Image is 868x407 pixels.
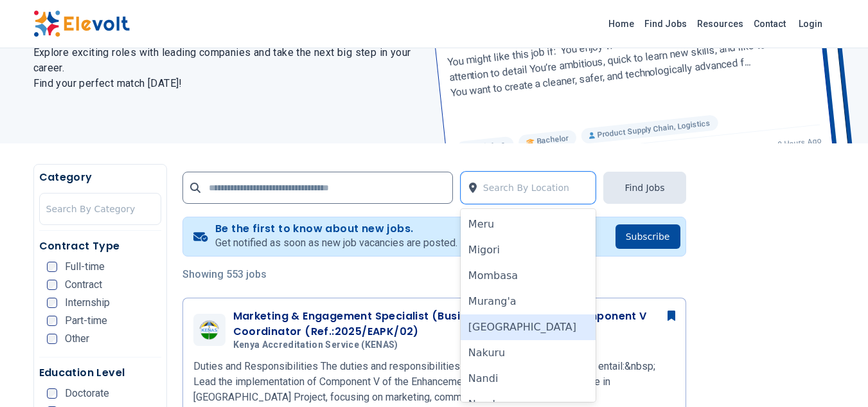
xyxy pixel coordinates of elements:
[804,345,868,407] iframe: Chat Widget
[233,309,675,339] h3: Marketing & Engagement Specialist (Business Development) Component V Coordinator (Ref.:2025/EAPK/02)
[791,11,830,37] a: Login
[39,239,161,254] h5: Contract Type
[39,170,161,185] h5: Category
[65,316,107,326] span: Part-time
[461,212,596,237] div: Meru
[47,262,57,272] input: Full-time
[65,388,109,399] span: Doctorate
[47,280,57,290] input: Contract
[461,340,596,366] div: Nakuru
[215,235,457,251] p: Get notified as soon as new job vacancies are posted.
[639,14,692,34] a: Find Jobs
[65,334,89,344] span: Other
[616,224,680,249] button: Subscribe
[182,267,686,282] p: Showing 553 jobs
[748,14,791,34] a: Contact
[33,10,130,37] img: Elevolt
[197,320,222,340] img: Kenya Accreditation Service (KENAS)
[47,388,57,399] input: Doctorate
[193,359,675,405] p: Duties and Responsibilities The duties and responsibilities of the selected candidate will entail...
[47,298,57,308] input: Internship
[65,298,110,308] span: Internship
[461,314,596,340] div: [GEOGRAPHIC_DATA]
[461,263,596,289] div: Mombasa
[47,316,57,326] input: Part-time
[33,45,419,91] h2: Explore exciting roles with leading companies and take the next big step in your career. Find you...
[692,14,748,34] a: Resources
[65,280,102,290] span: Contract
[215,222,457,235] h4: Be the first to know about new jobs.
[461,366,596,392] div: Nandi
[233,339,398,351] span: Kenya Accreditation Service (KENAS)
[461,289,596,314] div: Murang'a
[603,14,639,34] a: Home
[65,262,105,272] span: Full-time
[603,172,686,204] button: Find Jobs
[461,237,596,263] div: Migori
[39,365,161,381] h5: Education Level
[47,334,57,344] input: Other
